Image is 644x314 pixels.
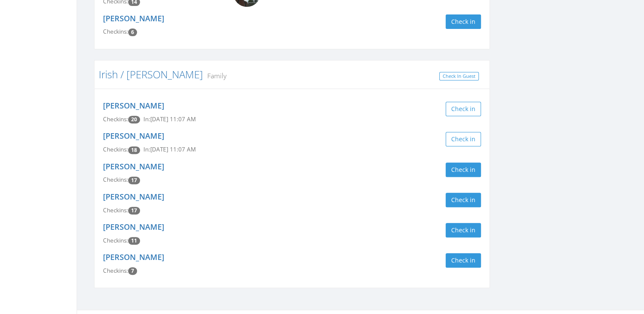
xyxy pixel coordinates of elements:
span: Checkin count [128,237,140,245]
small: Family [203,71,226,80]
a: Check In Guest [439,72,479,81]
span: Checkin count [128,207,140,214]
a: [PERSON_NAME] [103,191,164,202]
span: Checkins: [103,267,128,274]
a: Irish / [PERSON_NAME] [99,67,203,81]
span: Checkins: [103,206,128,214]
a: [PERSON_NAME] [103,100,164,111]
button: Check in [446,223,481,237]
button: Check in [446,14,481,29]
span: Checkin count [128,116,140,123]
span: Checkin count [128,29,137,36]
button: Check in [446,253,481,268]
span: Checkin count [128,177,140,184]
span: Checkins: [103,176,128,183]
span: In: [DATE] 11:07 AM [143,146,196,153]
a: [PERSON_NAME] [103,13,164,23]
a: [PERSON_NAME] [103,161,164,171]
span: Checkin count [128,146,140,154]
button: Check in [446,132,481,146]
a: [PERSON_NAME] [103,131,164,141]
span: Checkins: [103,115,128,123]
button: Check in [446,102,481,116]
a: [PERSON_NAME] [103,222,164,232]
a: [PERSON_NAME] [103,252,164,262]
span: Checkin count [128,267,137,275]
button: Check in [446,193,481,207]
button: Check in [446,163,481,177]
span: In: [DATE] 11:07 AM [143,115,196,123]
span: Checkins: [103,28,128,35]
span: Checkins: [103,237,128,244]
span: Checkins: [103,146,128,153]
